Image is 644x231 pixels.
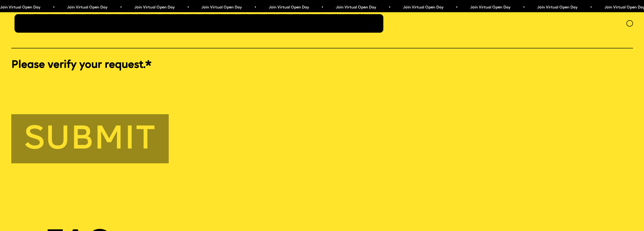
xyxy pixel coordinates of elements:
span: • [321,6,323,9]
span: • [590,6,592,9]
button: Submit [11,114,169,163]
span: • [388,6,391,9]
span: • [52,6,55,9]
span: • [187,6,189,9]
iframe: reCAPTCHA [11,73,83,92]
span: • [254,6,256,9]
span: • [456,6,458,9]
label: Please verify your request. [11,58,633,72]
span: • [523,6,525,9]
span: • [120,6,122,9]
